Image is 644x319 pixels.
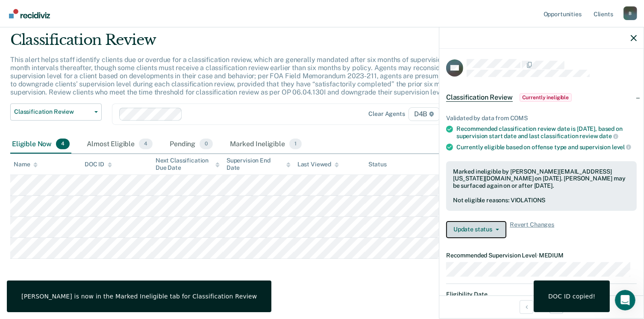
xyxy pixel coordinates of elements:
span: 1 [289,139,302,150]
button: Previous Opportunity [520,300,533,314]
div: Status [368,161,387,168]
span: level [612,144,631,151]
div: Name [14,161,38,168]
span: Currently ineligible [520,93,572,102]
span: 0 [200,139,213,150]
div: Almost Eligible [85,135,154,154]
img: Recidiviz [9,9,50,18]
div: [PERSON_NAME] is now in the Marked Ineligible tab for Classification Review [21,292,257,300]
div: Classification ReviewCurrently ineligible [439,84,644,111]
div: DOC ID copied! [548,292,595,300]
span: 4 [139,139,153,150]
div: 1 / 5 [439,295,644,318]
button: Profile dropdown button [623,6,637,20]
div: Last Viewed [297,161,339,168]
dt: Recommended Supervision Level MEDIUM [446,252,637,259]
div: Not eligible reasons: VIOLATIONS [453,197,630,204]
button: Update status [446,221,506,238]
div: Next Classification Due Date [156,157,220,171]
iframe: Intercom live chat [615,290,635,310]
p: This alert helps staff identify clients due or overdue for a classification review, which are gen... [10,56,488,97]
div: Marked ineligible by [PERSON_NAME][EMAIL_ADDRESS][US_STATE][DOMAIN_NAME] on [DATE]. [PERSON_NAME]... [453,168,630,189]
span: Classification Review [14,108,91,115]
div: DOC ID [85,161,112,168]
div: Classification Review [10,31,493,56]
div: Eligible Now [10,135,71,154]
div: Pending [168,135,215,154]
span: 4 [56,139,70,150]
span: D4B [409,107,440,121]
span: Revert Changes [510,221,554,238]
dt: Eligibility Date [446,291,637,298]
span: • [537,252,539,259]
div: Marked Ineligible [228,135,303,154]
span: Classification Review [446,93,513,102]
div: Recommended classification review date is [DATE], based on supervision start date and last classi... [456,125,637,140]
div: Validated by data from COMS [446,115,637,122]
span: date [599,133,618,139]
div: Currently eligible based on offense type and supervision [456,143,637,151]
div: Clear agents [369,110,405,118]
div: B [623,6,637,20]
div: Supervision End Date [226,157,291,171]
